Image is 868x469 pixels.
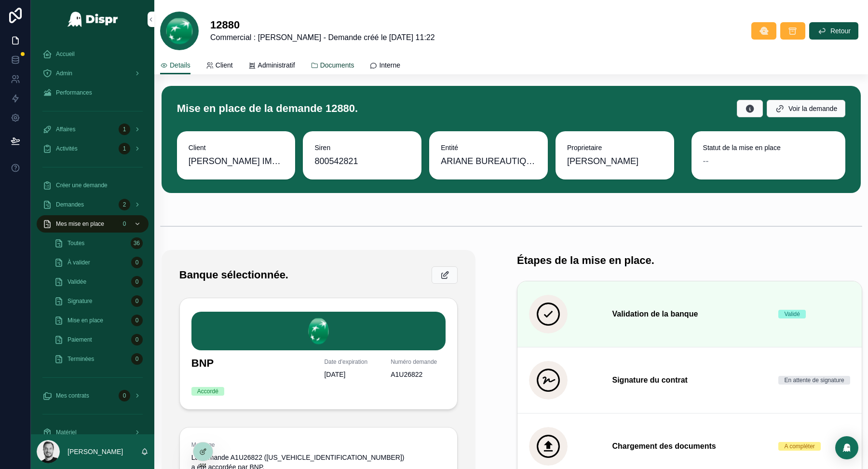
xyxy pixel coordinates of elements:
div: Validé [784,310,800,318]
span: Interne [379,60,400,70]
a: Admin [37,65,149,82]
button: Voir la demande [767,100,845,117]
span: Performances [56,89,92,97]
div: Open Intercom Messenger [835,436,858,459]
a: Créer une demande [37,177,149,194]
div: 0 [131,315,143,326]
img: BNP.png [191,312,446,350]
div: 0 [131,353,143,365]
span: Commercial : [PERSON_NAME] - Demande créé le [DATE] 11:22 [210,32,435,43]
h3: Validation de la banque [612,308,767,320]
div: 0 [131,334,143,345]
a: Signature0 [48,292,149,310]
h3: Chargement des documents [612,441,767,452]
span: Admin [56,69,72,77]
span: Statut de la mise en place [703,143,834,152]
div: scrollable content [31,39,154,434]
a: Mes contrats0 [37,387,149,404]
span: Proprietaire [567,143,663,152]
a: Administratif [248,56,295,76]
div: 1 [119,124,130,135]
span: Terminées [68,355,94,363]
h1: BNP [191,358,313,372]
span: Entité [441,143,536,152]
span: Activités [56,145,78,152]
span: Voir la demande [788,104,837,113]
span: Affaires [56,125,75,133]
div: En attente de signature [784,376,844,385]
span: Signature [68,297,92,305]
button: Retour [809,22,858,40]
span: Administratif [258,60,295,70]
div: A compléter [784,442,814,451]
span: Accueil [56,50,75,58]
p: [PERSON_NAME] [68,447,123,456]
a: Interne [369,56,400,76]
a: Matériel [37,424,149,441]
div: 1 [119,143,130,154]
h1: Mise en place de la demande 12880. [177,102,358,115]
span: Matériel [56,428,77,436]
span: Client [216,60,233,70]
span: Numéro demande [391,358,446,366]
a: Toutes36 [48,234,149,252]
a: Accueil [37,45,149,63]
span: ARIANE BUREAUTIQUE [441,154,536,168]
a: Performances [37,84,149,101]
a: Client [206,56,233,76]
span: Paiement [68,336,92,344]
span: Créer une demande [56,181,108,189]
span: À valider [68,259,90,266]
h1: 12880 [210,18,435,32]
span: Mes contrats [56,392,89,400]
span: [PERSON_NAME] IMMOBILIER [189,154,284,168]
span: Siren [314,143,410,152]
h1: Banque sélectionnée. [179,268,288,282]
span: Date d'expiration [324,358,379,366]
a: Mes mise en place0 [37,215,149,233]
span: Documents [320,60,354,70]
a: À valider0 [48,254,149,271]
a: Terminées0 [48,350,149,368]
span: Toutes [68,239,84,247]
span: A1U26822 [391,370,446,379]
span: Validée [68,278,86,286]
h1: Étapes de la mise en place. [517,254,654,267]
span: Mise en place [68,317,103,324]
div: 2 [119,199,130,210]
span: [DATE] [324,370,379,379]
div: 36 [131,237,143,249]
a: Demandes2 [37,196,149,213]
div: 0 [131,276,143,288]
div: 0 [131,257,143,268]
a: Affaires1 [37,121,149,138]
span: [PERSON_NAME] [567,154,638,168]
img: App logo [67,12,119,27]
h3: Signature du contrat [612,374,767,386]
a: Details [160,56,190,75]
div: 0 [131,295,143,307]
span: 800542821 [314,154,410,168]
a: Validée0 [48,273,149,290]
div: 0 [119,390,130,401]
a: Activités1 [37,140,149,157]
span: Details [170,60,190,70]
span: Client [189,143,284,152]
a: Paiement0 [48,331,149,348]
a: Documents [311,56,354,76]
span: Retour [830,26,851,36]
span: Demandes [56,201,84,208]
span: Mes mise en place [56,220,104,228]
span: -- [703,154,709,168]
div: 0 [119,218,130,230]
span: Message [191,441,446,449]
div: Accordé [197,387,218,396]
a: Mise en place0 [48,312,149,329]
